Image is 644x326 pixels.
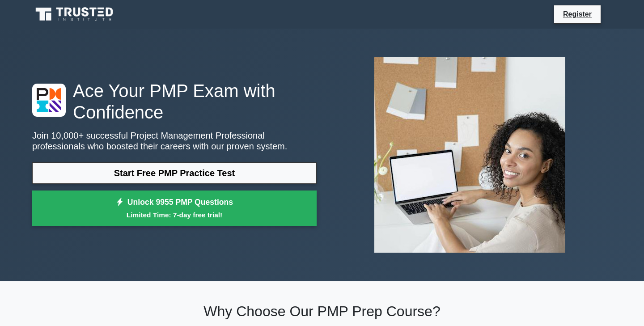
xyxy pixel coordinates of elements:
a: Register [558,8,597,20]
a: Start Free PMP Practice Test [32,162,317,184]
small: Limited Time: 7-day free trial! [43,210,305,220]
h2: Why Choose Our PMP Prep Course? [32,303,612,320]
h1: Ace Your PMP Exam with Confidence [32,80,317,123]
a: Unlock 9955 PMP QuestionsLimited Time: 7-day free trial! [32,191,317,226]
p: Join 10,000+ successful Project Management Professional professionals who boosted their careers w... [32,130,317,152]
